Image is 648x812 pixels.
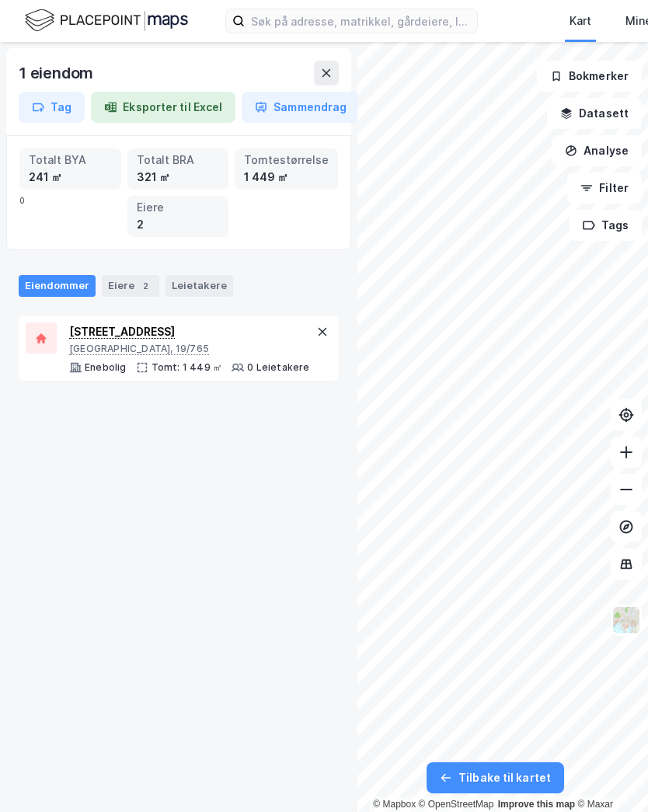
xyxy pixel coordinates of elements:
div: 1 eiendom [19,61,96,85]
button: Analyse [552,135,642,166]
button: Sammendrag [242,92,360,123]
div: Eiendommer [19,275,96,297]
div: 0 Leietakere [247,361,309,374]
a: Improve this map [498,799,575,810]
div: 2 [138,278,153,294]
button: Datasett [547,98,642,129]
button: Eksporter til Excel [91,92,235,123]
img: logo.f888ab2527a4732fd821a326f86c7f29.svg [25,7,188,34]
div: 0 [19,148,338,237]
a: OpenStreetMap [419,799,494,810]
div: Eiere [137,199,220,216]
a: Mapbox [373,799,416,810]
button: Filter [567,173,642,204]
div: Leietakere [165,275,233,297]
div: Enebolig [85,361,127,374]
div: 1 449 ㎡ [244,169,329,186]
div: Totalt BYA [29,152,112,169]
div: 241 ㎡ [29,169,112,186]
div: 2 [137,216,220,233]
div: Kart [570,12,591,30]
div: 321 ㎡ [137,169,220,186]
button: Tilbake til kartet [427,762,564,793]
button: Bokmerker [537,61,642,92]
img: Z [611,605,641,635]
div: Kontrollprogram for chat [570,737,648,812]
div: Tomt: 1 449 ㎡ [152,361,223,374]
div: Totalt BRA [137,152,220,169]
button: Tag [19,92,85,123]
button: Tags [570,210,642,241]
div: Eiere [102,275,159,297]
div: Tomtestørrelse [244,152,329,169]
input: Søk på adresse, matrikkel, gårdeiere, leietakere eller personer [245,9,477,33]
iframe: Chat Widget [570,737,648,812]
